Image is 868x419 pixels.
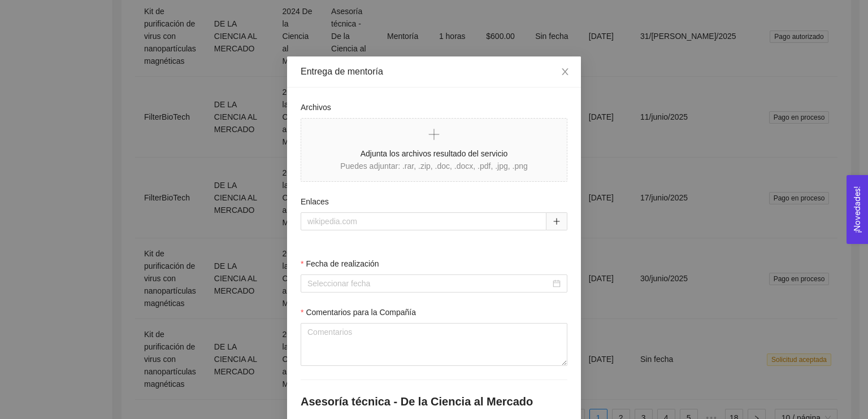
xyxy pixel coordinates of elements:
[301,394,567,409] h4: Asesoría técnica - De la Ciencia al Mercado
[301,119,567,181] span: Adjunta los archivos resultado del servicioPuedes adjuntar: .rar, .zip, .doc, .docx, .pdf, .jpg, ...
[340,147,528,160] span: Adjunta los archivos resultado del servicio
[301,323,567,366] textarea: Comentarios para la Compañía
[301,257,379,270] label: Fecha de realización
[340,162,528,171] span: Puedes adjuntar: .rar, .zip, .doc, .docx, .pdf, .jpg, .png
[301,66,567,78] div: Entrega de mentoría
[427,128,441,141] span: plus
[301,195,329,208] label: Enlaces
[847,175,868,244] button: Open Feedback Widget
[549,56,581,88] button: Close
[561,67,570,76] span: close
[301,306,416,318] label: Comentarios para la Compañía
[301,101,331,114] label: Archivos
[553,217,561,225] span: plus
[301,212,546,230] input: wikipedia.com
[307,277,550,290] input: Fecha de realización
